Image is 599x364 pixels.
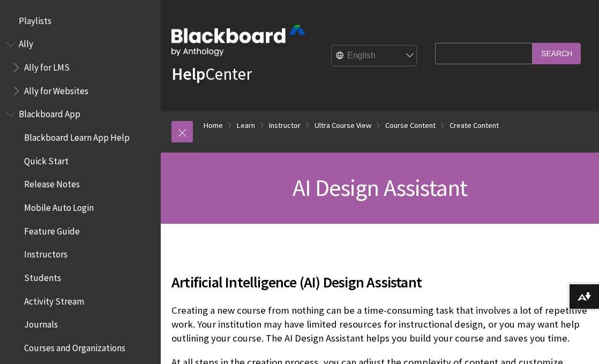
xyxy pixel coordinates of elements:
[171,25,305,56] img: Blackboard by Anthology
[269,119,301,132] a: Instructor
[6,12,154,30] nav: Book outline for Playlists
[24,58,70,73] span: Ally for LMS
[24,339,125,353] span: Courses and Organizations
[171,304,588,346] p: Creating a new course from nothing can be a time-consuming task that involves a lot of repetitive...
[171,63,205,85] strong: Help
[24,316,58,330] span: Journals
[24,269,61,283] span: Students
[315,119,371,132] a: Ultra Course View
[24,199,94,213] span: Mobile Auto Login
[450,119,499,132] a: Create Content
[24,152,69,166] span: Quick Start
[204,119,223,132] a: Home
[6,35,154,100] nav: Book outline for Anthology Ally Help
[237,119,255,132] a: Learn
[171,271,588,293] span: Artificial Intelligence (AI) Design Assistant
[24,176,80,190] span: Release Notes
[293,173,468,202] span: AI Design Assistant
[24,246,68,260] span: Instructors
[24,292,84,307] span: Activity Stream
[24,82,88,96] span: Ally for Websites
[24,222,80,237] span: Feature Guide
[19,35,33,50] span: Ally
[19,12,51,26] span: Playlists
[24,128,130,143] span: Blackboard Learn App Help
[385,119,436,132] a: Course Content
[171,63,252,85] a: HelpCenter
[533,43,581,64] input: Search
[332,45,417,67] select: Site Language Selector
[19,105,80,120] span: Blackboard App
